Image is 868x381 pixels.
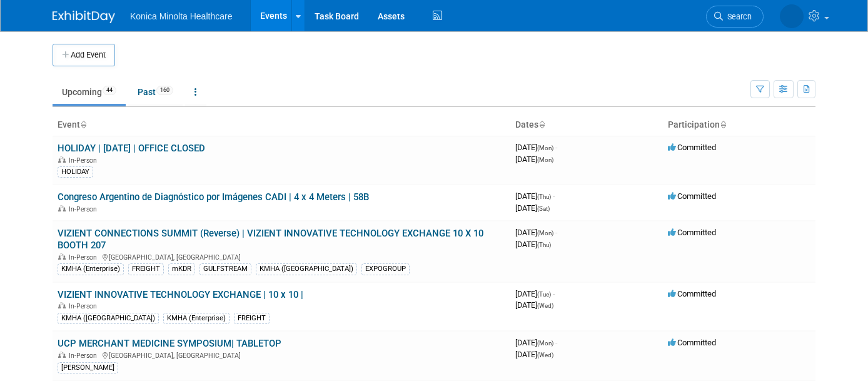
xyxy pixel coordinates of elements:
[58,313,159,324] div: KMHA ([GEOGRAPHIC_DATA])
[58,253,66,260] img: In-Person Event
[58,228,483,251] a: VIZIENT CONNECTIONS SUMMIT (Reverse) | VIZIENT INNOVATIVE TECHNOLOGY EXCHANGE 10 X 10 BOOTH 207
[163,313,230,324] div: KMHA (Enterprise)
[668,143,716,152] span: Committed
[53,80,126,104] a: Upcoming44
[53,44,115,66] button: Add Event
[668,289,716,298] span: Committed
[515,155,553,164] span: [DATE]
[58,362,118,373] div: [PERSON_NAME]
[199,263,251,275] div: GULFSTREAM
[69,302,101,310] span: In-Person
[537,193,551,200] span: (Thu)
[537,352,553,358] span: (Wed)
[515,350,553,359] span: [DATE]
[668,191,716,201] span: Committed
[58,205,66,211] img: In-Person Event
[668,338,716,347] span: Committed
[537,340,553,347] span: (Mon)
[537,291,551,298] span: (Tue)
[234,313,270,324] div: FREIGHT
[706,6,764,28] a: Search
[515,338,557,347] span: [DATE]
[58,338,281,349] a: UCP MERCHANT MEDICINE SYMPOSIUM| TABLETOP
[128,80,183,104] a: Past160
[53,114,510,136] th: Event
[663,114,815,136] th: Participation
[780,4,804,28] img: Annette O'Mahoney
[537,302,553,309] span: (Wed)
[668,228,716,237] span: Committed
[510,114,663,136] th: Dates
[537,205,550,212] span: (Sat)
[58,191,369,203] a: Congreso Argentino de Diagnóstico por Imágenes CADI | 4 x 4 Meters | 58B
[58,289,303,300] a: VIZIENT INNOVATIVE TECHNOLOGY EXCHANGE | 10 x 10 |
[58,352,66,358] img: In-Person Event
[69,156,101,165] span: In-Person
[555,228,557,237] span: -
[103,86,116,95] span: 44
[69,253,101,262] span: In-Person
[555,143,557,152] span: -
[515,289,555,298] span: [DATE]
[723,12,752,21] span: Search
[515,300,553,310] span: [DATE]
[515,240,551,249] span: [DATE]
[515,191,555,201] span: [DATE]
[130,11,232,21] span: Konica Minolta Healthcare
[538,119,545,130] a: Sort by Start Date
[80,119,86,130] a: Sort by Event Name
[537,156,553,163] span: (Mon)
[58,263,124,275] div: KMHA (Enterprise)
[361,263,410,275] div: EXPOGROUP
[168,263,195,275] div: mKDR
[58,350,505,360] div: [GEOGRAPHIC_DATA], [GEOGRAPHIC_DATA]
[58,166,93,178] div: HOLIDAY
[128,263,164,275] div: FREIGHT
[256,263,357,275] div: KMHA ([GEOGRAPHIC_DATA])
[553,191,555,201] span: -
[537,241,551,248] span: (Thu)
[58,143,205,154] a: HOLIDAY | [DATE] | OFFICE CLOSED
[720,119,726,130] a: Sort by Participation Type
[553,289,555,298] span: -
[156,86,173,95] span: 160
[53,11,115,23] img: ExhibitDay
[537,145,553,151] span: (Mon)
[69,205,101,213] span: In-Person
[69,352,101,360] span: In-Person
[58,251,505,262] div: [GEOGRAPHIC_DATA], [GEOGRAPHIC_DATA]
[58,302,66,308] img: In-Person Event
[537,230,553,236] span: (Mon)
[58,156,66,163] img: In-Person Event
[515,143,557,152] span: [DATE]
[555,338,557,347] span: -
[515,228,557,237] span: [DATE]
[515,203,550,213] span: [DATE]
